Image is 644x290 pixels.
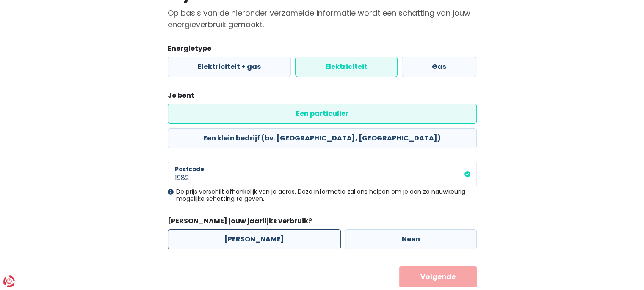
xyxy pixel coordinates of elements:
[168,44,477,57] legend: Energietype
[402,57,476,77] label: Gas
[295,57,398,77] label: Elektriciteit
[168,90,477,104] legend: Je bent
[168,104,477,124] label: Een particulier
[168,229,341,249] label: [PERSON_NAME]
[168,57,291,77] label: Elektriciteit + gas
[168,162,477,186] input: 1000
[399,266,477,287] button: Volgende
[168,216,477,229] legend: [PERSON_NAME] jouw jaarlijks verbruik?
[168,7,477,30] p: Op basis van de hieronder verzamelde informatie wordt een schatting van jouw energieverbruik gema...
[168,128,477,148] label: Een klein bedrijf (bv. [GEOGRAPHIC_DATA], [GEOGRAPHIC_DATA])
[345,229,477,249] label: Neen
[168,188,477,202] div: De prijs verschilt afhankelijk van je adres. Deze informatie zal ons helpen om je een zo nauwkeur...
